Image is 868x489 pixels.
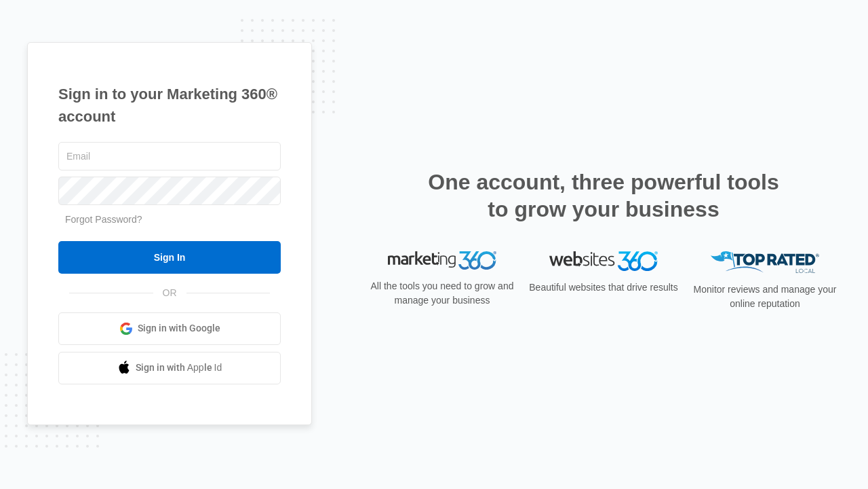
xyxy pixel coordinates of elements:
[549,251,658,271] img: Websites 360
[58,83,281,128] h1: Sign in to your Marketing 360® account
[366,279,518,308] p: All the tools you need to grow and manage your business
[689,283,841,311] p: Monitor reviews and manage your online reputation
[388,251,496,270] img: Marketing 360
[58,312,281,345] a: Sign in with Google
[424,168,783,223] h2: One account, three powerful tools to grow your business
[528,280,679,295] p: Beautiful websites that drive results
[138,321,220,336] span: Sign in with Google
[65,214,142,225] a: Forgot Password?
[153,286,186,300] span: OR
[711,251,819,274] img: Top Rated Local
[58,241,281,274] input: Sign In
[136,361,222,375] span: Sign in with Apple Id
[58,352,281,384] a: Sign in with Apple Id
[58,142,281,170] input: Email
